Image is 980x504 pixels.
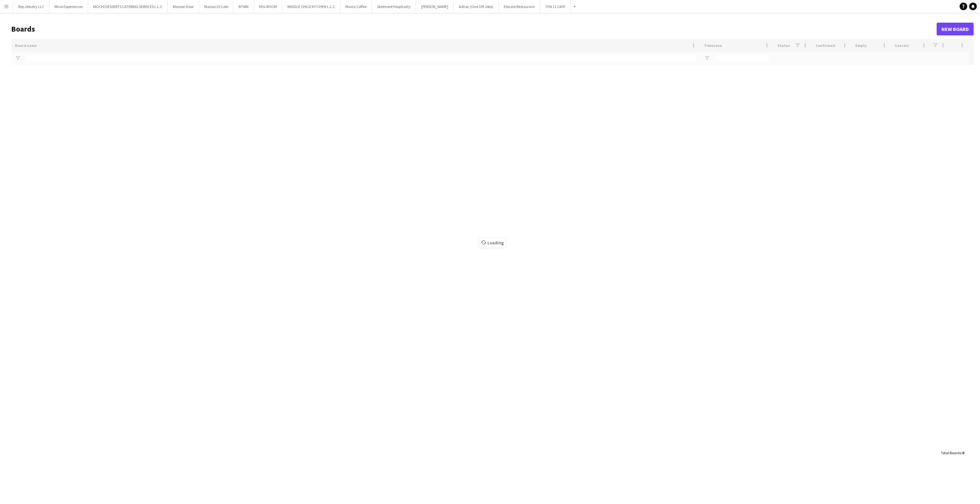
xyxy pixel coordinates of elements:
[254,0,282,13] button: KEG ROOM
[479,238,506,248] span: Loading
[199,0,234,13] button: Maisan15 Cafe
[941,447,964,459] div: :
[88,0,168,13] button: MOCHI DESSERTS CATERING SERVICES L.L.C
[962,450,964,455] span: 0
[941,450,961,455] span: Total Boards
[234,0,254,13] button: BTWN
[13,0,49,13] button: Rep Jewelry LLC
[416,0,454,13] button: [PERSON_NAME]
[454,0,499,13] button: Adhoc (One Off Jobs)
[168,0,199,13] button: Maroon Door
[937,23,974,35] a: New Board
[282,0,340,13] button: MIDDLE CHILD KITCHEN L.L.C
[11,24,937,34] h1: Boards
[499,0,540,13] button: Elevate Restaurant
[372,0,416,13] button: Skelmore Hospitality
[540,0,571,13] button: TEN 11 CAFE
[340,0,372,13] button: Masra Coffee
[49,0,88,13] button: Miral Experiences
